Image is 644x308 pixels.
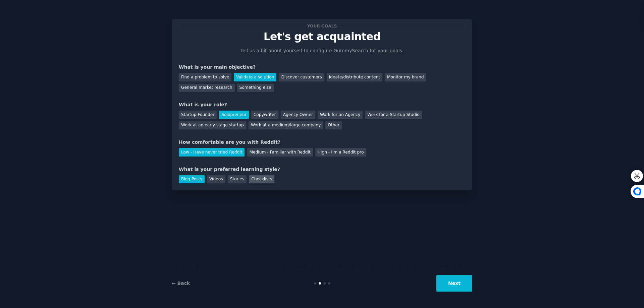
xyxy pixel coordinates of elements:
button: Next [436,275,472,292]
div: What is your role? [179,101,465,108]
div: What is your preferred learning style? [179,166,465,173]
div: Discover customers [279,73,324,81]
div: Work at a medium/large company [249,121,323,130]
div: Stories [228,175,247,184]
div: Validate a solution [234,73,276,81]
div: What is your main objective? [179,64,465,71]
a: ← Back [172,281,190,286]
div: Low - Have never tried Reddit [179,148,245,157]
div: Find a problem to solve [179,73,231,81]
div: How comfortable are you with Reddit? [179,139,465,146]
div: Agency Owner [281,111,315,119]
div: Other [325,121,342,130]
div: Monitor my brand [385,73,426,81]
div: Ideate/distribute content [327,73,382,81]
div: Blog Posts [179,175,205,184]
div: Something else [237,84,274,92]
div: Solopreneur [219,111,249,119]
p: Tell us a bit about yourself to configure GummySearch for your goals. [237,47,407,54]
div: Videos [207,175,225,184]
div: General market research [179,84,235,92]
div: Medium - Familiar with Reddit [247,148,313,157]
p: Let's get acquainted [179,31,465,43]
div: High - I'm a Reddit pro [315,148,366,157]
div: Work at an early stage startup [179,121,246,130]
div: Checklists [249,175,274,184]
div: Startup Founder [179,111,217,119]
span: Your goals [306,22,338,29]
div: Work for an Agency [318,111,363,119]
div: Copywriter [251,111,278,119]
div: Work for a Startup Studio [365,111,422,119]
